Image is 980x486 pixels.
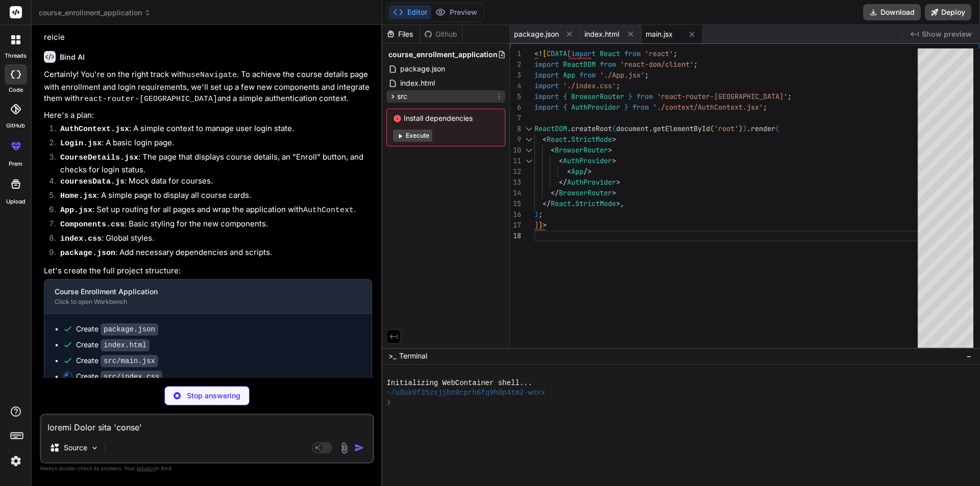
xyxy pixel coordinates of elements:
[510,166,521,177] div: 12
[39,8,151,18] span: course_enrollment_application
[563,70,575,80] span: App
[739,124,743,133] span: )
[431,5,481,19] button: Preview
[567,135,571,144] span: .
[388,351,396,361] span: >_
[101,355,158,367] code: src/main.jsx
[775,124,779,133] span: (
[922,29,972,39] span: Show preview
[743,124,747,133] span: )
[510,81,521,91] div: 4
[966,351,972,361] span: −
[522,156,535,166] div: Click to collapse the range.
[608,145,612,155] span: >
[624,49,641,58] span: from
[76,324,158,335] div: Create
[543,199,551,208] span: </
[584,29,619,39] span: index.html
[354,443,364,453] img: icon
[60,206,92,215] code: App.jsx
[616,199,624,208] span: >,
[694,60,698,69] span: ;
[40,464,374,473] p: Always double-check its answers. Your in Bind
[60,125,129,134] code: AuthContext.jsx
[534,220,538,229] span: ]
[510,209,521,220] div: 16
[534,210,538,219] span: )
[563,92,567,101] span: {
[64,443,87,453] p: Source
[575,199,616,208] span: StrictMode
[612,188,616,197] span: >
[747,124,751,133] span: .
[510,123,521,134] div: 8
[510,134,521,145] div: 9
[534,49,543,58] span: <!
[44,279,355,313] button: Course Enrollment ApplicationClick to open Workbench
[534,60,559,69] span: import
[60,154,138,162] code: CourseDetails.jsx
[9,160,22,168] label: prem
[571,49,596,58] span: import
[510,113,521,123] div: 7
[538,220,543,229] span: ]
[763,103,767,112] span: ;
[510,48,521,59] div: 1
[76,355,158,366] div: Create
[646,29,673,39] span: main.jsx
[571,167,583,176] span: App
[612,156,616,165] span: >
[44,265,372,277] p: Let's create the full project structure:
[522,134,535,145] div: Click to collapse the range.
[510,70,521,81] div: 3
[788,92,792,101] span: ;
[636,92,653,101] span: from
[534,92,559,101] span: import
[571,103,620,112] span: AuthProvider
[399,351,427,361] span: Terminal
[186,71,237,80] code: useNavigate
[547,135,567,144] span: React
[7,452,24,470] img: settings
[44,110,372,121] p: Here's a plan:
[60,139,102,148] code: Login.jsx
[653,124,710,133] span: getElementById
[101,339,150,351] code: index.html
[52,123,372,137] li: : A simple context to manage user login state.
[547,49,567,58] span: CDATA
[399,63,446,75] span: package.json
[616,81,620,90] span: ;
[137,465,155,471] span: privacy
[600,60,616,69] span: from
[510,220,521,231] div: 17
[551,188,559,197] span: </
[600,70,645,80] span: './App.jsx'
[522,123,535,134] div: Click to collapse the range.
[399,77,436,89] span: index.html
[628,92,632,101] span: }
[964,348,974,364] button: −
[925,4,971,20] button: Deploy
[534,70,559,80] span: import
[60,52,85,62] h6: Bind AI
[44,69,372,106] p: Certainly! You're on the right track with . To achieve the course details page with enrollment an...
[563,60,596,69] span: ReactDOM
[5,52,27,60] label: threads
[52,175,372,190] li: : Mock data for courses.
[90,444,99,452] img: Pick Models
[543,135,547,144] span: <
[563,156,612,165] span: AuthProvider
[420,29,462,39] div: Github
[863,4,921,20] button: Download
[571,135,612,144] span: StrictMode
[559,177,567,187] span: </
[60,177,125,186] code: coursesData.js
[624,103,628,112] span: }
[55,287,345,297] div: Course Enrollment Application
[386,398,391,407] span: ❯
[510,59,521,70] div: 2
[6,197,26,206] label: Upload
[673,49,677,58] span: ;
[567,124,571,133] span: .
[393,130,432,142] button: Execute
